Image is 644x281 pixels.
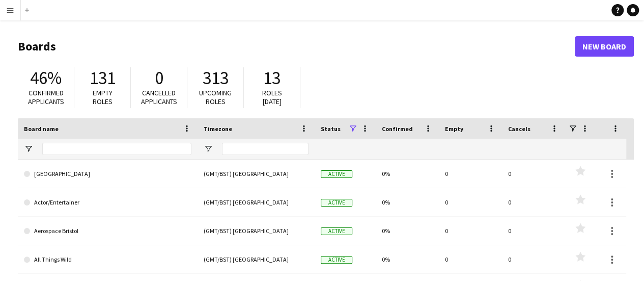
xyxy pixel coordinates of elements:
[204,144,213,154] button: Open Filter Menu
[263,67,281,89] span: 13
[222,143,309,155] input: Timezone Filter Input
[198,245,315,273] div: (GMT/BST) [GEOGRAPHIC_DATA]
[24,125,59,133] span: Board name
[204,125,232,133] span: Timezone
[42,143,191,155] input: Board name Filter Input
[502,217,565,245] div: 0
[508,125,530,133] span: Cancels
[321,170,352,178] span: Active
[24,160,191,188] a: [GEOGRAPHIC_DATA]
[321,199,352,207] span: Active
[93,88,113,106] span: Empty roles
[321,256,352,264] span: Active
[198,217,315,245] div: (GMT/BST) [GEOGRAPHIC_DATA]
[199,88,232,106] span: Upcoming roles
[439,160,502,188] div: 0
[502,188,565,216] div: 0
[376,188,439,216] div: 0%
[439,188,502,216] div: 0
[28,88,64,106] span: Confirmed applicants
[203,67,229,89] span: 313
[502,160,565,188] div: 0
[141,88,177,106] span: Cancelled applicants
[439,245,502,273] div: 0
[376,217,439,245] div: 0%
[439,217,502,245] div: 0
[376,245,439,273] div: 0%
[382,125,413,133] span: Confirmed
[376,160,439,188] div: 0%
[198,188,315,216] div: (GMT/BST) [GEOGRAPHIC_DATA]
[24,217,191,245] a: Aerospace Bristol
[18,39,575,54] h1: Boards
[262,88,282,106] span: Roles [DATE]
[155,67,163,89] span: 0
[198,160,315,188] div: (GMT/BST) [GEOGRAPHIC_DATA]
[30,67,62,89] span: 46%
[321,227,352,235] span: Active
[24,188,191,217] a: Actor/Entertainer
[575,36,634,57] a: New Board
[445,125,463,133] span: Empty
[24,144,33,154] button: Open Filter Menu
[502,245,565,273] div: 0
[90,67,116,89] span: 131
[24,245,191,274] a: All Things Wild
[321,125,341,133] span: Status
